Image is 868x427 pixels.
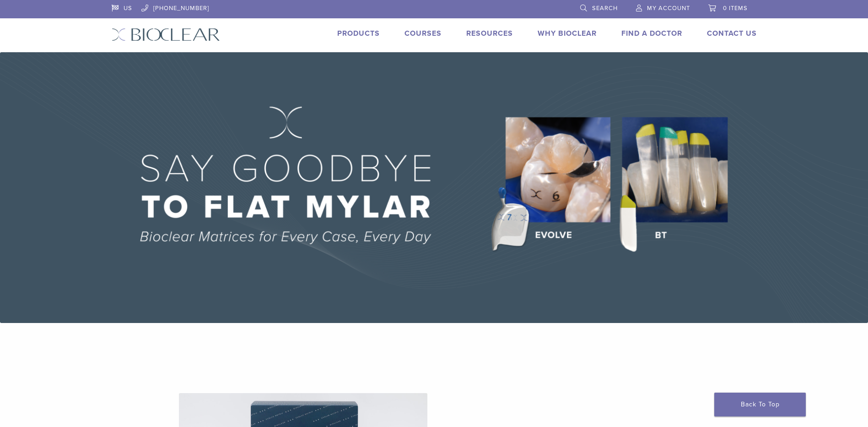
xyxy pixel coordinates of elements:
[621,29,682,38] a: Find A Doctor
[714,393,806,416] a: Back To Top
[707,29,757,38] a: Contact Us
[538,29,597,38] a: Why Bioclear
[592,5,618,12] span: Search
[723,5,748,12] span: 0 items
[112,28,220,41] img: Bioclear
[337,29,380,38] a: Products
[404,29,442,38] a: Courses
[466,29,513,38] a: Resources
[647,5,690,12] span: My Account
